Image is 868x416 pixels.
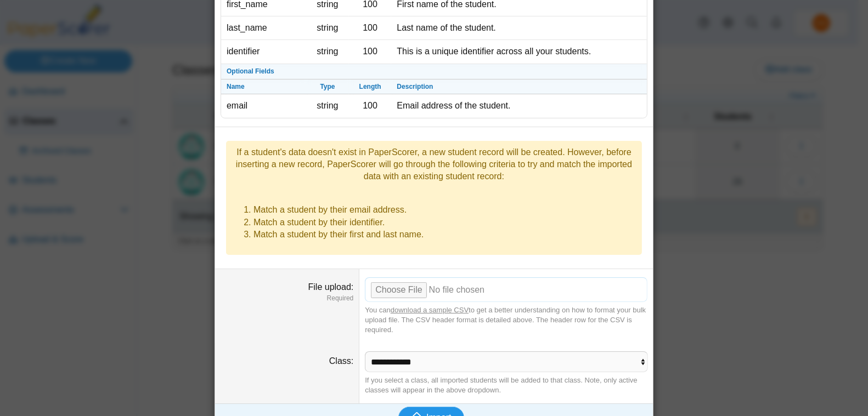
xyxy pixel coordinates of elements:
[308,282,354,292] label: File upload
[349,16,392,40] td: 100
[391,40,647,64] td: This is a unique identifier across all your students.
[391,306,469,314] a: download a sample CSV
[349,94,392,117] td: 100
[365,305,647,335] div: You can to get a better understanding on how to format your bulk upload file. The CSV header form...
[221,294,353,303] dfn: Required
[221,16,306,40] td: last_name
[349,79,392,95] th: Length
[221,40,306,64] td: identifier
[253,204,636,216] li: Match a student by their email address.
[306,79,349,95] th: Type
[329,356,353,366] label: Class
[221,64,647,79] th: Optional Fields
[232,146,636,183] div: If a student's data doesn't exist in PaperScorer, a new student record will be created. However, ...
[365,375,647,395] div: If you select a class, all imported students will be added to that class. Note, only active class...
[253,216,636,229] li: Match a student by their identifier.
[253,229,636,241] li: Match a student by their first and last name.
[391,79,647,95] th: Description
[306,16,349,40] td: string
[221,94,306,117] td: email
[306,94,349,117] td: string
[391,16,647,40] td: Last name of the student.
[349,40,392,64] td: 100
[306,40,349,64] td: string
[221,79,306,95] th: Name
[391,94,647,117] td: Email address of the student.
